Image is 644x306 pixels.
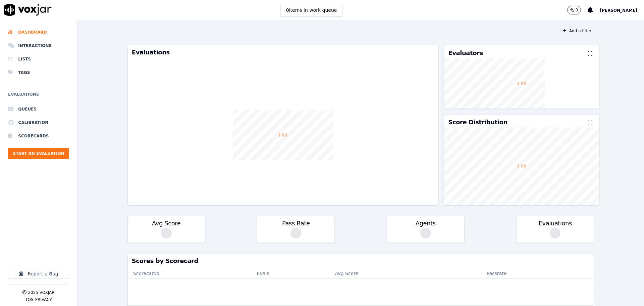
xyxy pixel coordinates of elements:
[8,116,69,129] a: Calibration
[8,39,69,52] a: Interactions
[252,268,330,279] th: Evals
[8,26,69,39] a: Dashboard
[600,6,644,14] button: [PERSON_NAME]
[132,49,434,55] h3: Evaluations
[128,268,252,279] th: Scorecards
[28,290,54,295] p: 2025 Voxjar
[8,102,69,116] a: Queues
[391,220,460,226] h3: Agents
[445,268,548,279] th: Passrate
[8,148,69,159] button: Start an Evaluation
[448,50,483,56] h3: Evaluators
[25,297,33,302] button: TOS
[567,6,588,14] button: 0
[280,4,343,16] button: 0items in work queue
[600,8,637,13] span: [PERSON_NAME]
[448,119,507,125] h3: Score Distribution
[261,220,330,226] h3: Pass Rate
[4,4,52,16] img: voxjar logo
[8,66,69,79] a: Tags
[576,7,578,13] p: 0
[8,52,69,66] a: Lists
[567,6,581,14] button: 0
[330,268,445,279] th: Avg Score
[560,27,594,35] button: Add a filter
[35,297,52,302] button: Privacy
[132,220,201,226] h3: Avg Score
[132,258,590,264] h3: Scores by Scorecard
[521,220,590,226] h3: Evaluations
[8,129,69,143] a: Scorecards
[8,269,69,279] button: Report a Bug
[8,90,69,102] h6: Evaluations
